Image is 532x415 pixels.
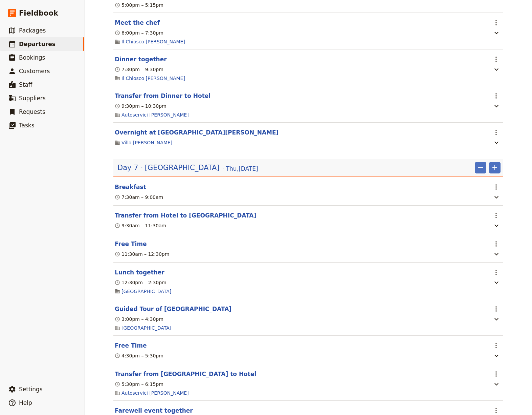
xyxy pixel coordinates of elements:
span: Day 7 [117,163,138,173]
a: Villa [PERSON_NAME] [121,139,172,146]
button: Edit this itinerary item [115,305,231,313]
a: [GEOGRAPHIC_DATA] [121,288,171,295]
a: Il Chiosco [PERSON_NAME] [121,75,185,82]
button: Edit this itinerary item [115,92,210,100]
span: Suppliers [19,95,46,102]
button: Actions [490,181,502,193]
button: Edit this itinerary item [115,370,256,378]
button: Edit this itinerary item [115,55,167,63]
span: [GEOGRAPHIC_DATA] [145,163,220,173]
div: 7:30pm – 9:30pm [115,66,163,73]
a: Autoservici [PERSON_NAME] [121,111,189,118]
button: Edit this itinerary item [115,240,147,248]
button: Actions [490,267,502,278]
button: Actions [490,340,502,351]
button: Actions [490,54,502,65]
div: 9:30pm – 10:30pm [115,103,167,109]
button: Actions [490,303,502,315]
button: Edit this itinerary item [115,407,193,415]
div: 5:30pm – 6:15pm [115,381,163,388]
span: Help [19,399,32,406]
button: Actions [490,238,502,250]
button: Actions [490,210,502,221]
button: Edit day information [117,163,258,173]
div: 4:30pm – 5:30pm [115,352,163,359]
button: Actions [490,368,502,380]
div: 5:00pm – 5:15pm [115,2,163,8]
a: Il Chiosco [PERSON_NAME] [121,38,185,45]
button: Add [489,162,501,173]
div: 11:30am – 12:30pm [115,251,169,257]
div: 9:30am – 11:30am [115,222,166,229]
button: Edit this itinerary item [115,128,279,137]
span: Tasks [19,122,35,129]
button: Edit this itinerary item [115,19,160,27]
button: Edit this itinerary item [115,183,146,191]
span: Fieldbook [19,8,58,18]
div: 3:00pm – 4:30pm [115,316,163,323]
span: Departures [19,41,56,47]
button: Remove [475,162,486,173]
span: Thu , [DATE] [226,165,258,173]
button: Actions [490,90,502,102]
button: Edit this itinerary item [115,211,256,220]
button: Actions [490,17,502,28]
a: [GEOGRAPHIC_DATA] [121,325,171,331]
button: Edit this itinerary item [115,268,164,276]
button: Edit this itinerary item [115,341,147,350]
div: 12:30pm – 2:30pm [115,279,167,286]
a: Autoservici [PERSON_NAME] [121,390,189,396]
span: Customers [19,68,50,75]
button: Actions [490,127,502,138]
span: Requests [19,108,45,115]
span: Staff [19,81,32,88]
span: Packages [19,27,46,34]
span: Bookings [19,54,45,61]
div: 7:30am – 9:00am [115,194,163,201]
span: Settings [19,386,43,393]
div: 6:00pm – 7:30pm [115,29,163,36]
